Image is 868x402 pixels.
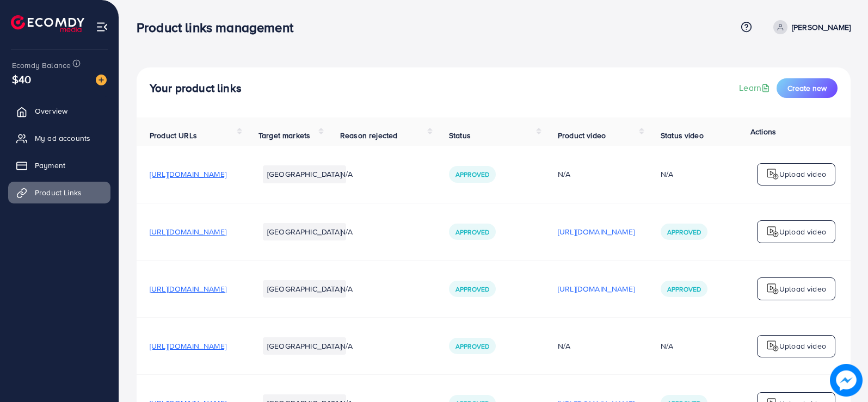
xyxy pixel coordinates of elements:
div: N/A [661,169,673,180]
a: [PERSON_NAME] [769,20,851,34]
span: My ad accounts [35,133,90,144]
div: N/A [558,341,635,351]
p: Upload video [779,168,826,181]
h3: Product links management [137,20,302,35]
span: N/A [340,226,353,237]
p: [PERSON_NAME] [792,21,851,34]
img: logo [766,225,779,238]
a: Overview [8,100,110,122]
span: Approved [455,227,489,237]
span: Payment [35,160,65,171]
span: Overview [35,106,67,116]
span: N/A [340,341,353,351]
p: Upload video [779,282,826,295]
span: [URL][DOMAIN_NAME] [150,341,226,351]
h4: Your product links [150,82,242,95]
li: [GEOGRAPHIC_DATA] [263,165,346,183]
a: Product Links [8,182,110,203]
a: Payment [8,154,110,176]
img: image [830,364,863,397]
span: Approved [455,285,489,294]
div: N/A [558,169,635,180]
span: Create new [787,83,827,94]
img: logo [766,282,779,295]
a: Learn [739,82,772,94]
span: [URL][DOMAIN_NAME] [150,283,226,294]
li: [GEOGRAPHIC_DATA] [263,223,346,240]
img: logo [11,15,84,32]
span: Ecomdy Balance [12,60,71,71]
p: [URL][DOMAIN_NAME] [558,282,635,295]
span: Product video [558,130,606,141]
span: Approved [455,170,489,179]
img: logo [766,339,779,352]
span: Target markets [258,130,310,141]
span: Actions [750,126,776,137]
span: Reason rejected [340,130,397,141]
span: Product Links [35,187,82,198]
img: image [96,75,107,85]
span: Product URLs [150,130,197,141]
span: Approved [667,285,701,294]
span: Status [449,130,471,141]
button: Create new [777,78,838,98]
p: [URL][DOMAIN_NAME] [558,225,635,238]
a: My ad accounts [8,127,110,149]
span: [URL][DOMAIN_NAME] [150,226,226,237]
li: [GEOGRAPHIC_DATA] [263,280,346,298]
p: Upload video [779,339,826,352]
img: logo [766,168,779,181]
span: Status video [661,130,704,141]
img: menu [96,21,108,33]
span: Approved [667,227,701,237]
li: [GEOGRAPHIC_DATA] [263,337,346,355]
p: Upload video [779,225,826,238]
span: N/A [340,169,353,180]
span: Approved [455,342,489,351]
span: [URL][DOMAIN_NAME] [150,169,226,180]
span: $40 [12,71,31,87]
span: N/A [340,283,353,294]
div: N/A [661,341,673,351]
